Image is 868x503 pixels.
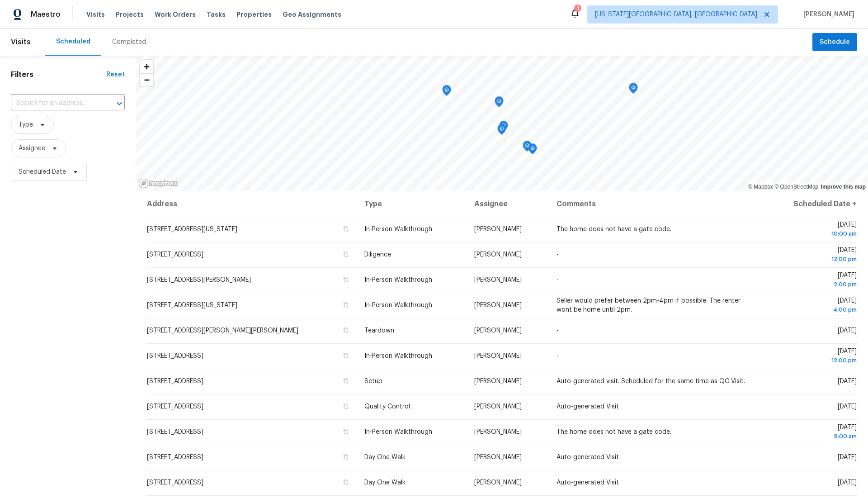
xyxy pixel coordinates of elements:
span: [STREET_ADDRESS] [147,403,203,410]
button: Copy Address [342,225,350,233]
span: Diligence [364,251,391,258]
span: - [557,353,559,359]
th: Type [357,191,467,217]
span: Seller would prefer between 2pm-4pm if possible. The renter wont be home until 2pm. [557,298,741,313]
span: [DATE] [770,247,857,264]
span: [STREET_ADDRESS] [147,454,203,460]
span: [DATE] [838,479,857,486]
span: The home does not have a gate code. [557,429,671,435]
span: - [557,327,559,334]
span: [PERSON_NAME] [474,403,522,410]
span: In-Person Walkthrough [364,302,432,308]
span: The home does not have a gate code. [557,226,671,233]
span: - [557,277,559,283]
button: Open [113,97,126,110]
div: 12:00 pm [770,255,857,264]
span: Teardown [364,327,394,334]
button: Copy Address [342,478,350,486]
span: [PERSON_NAME] [474,251,522,258]
span: Quality Control [364,403,410,410]
span: Auto-generated Visit [557,403,619,410]
span: [PERSON_NAME] [474,479,522,486]
div: 8:00 am [770,432,857,441]
button: Copy Address [342,402,350,410]
span: [STREET_ADDRESS] [147,353,203,359]
span: [PERSON_NAME] [474,302,522,308]
button: Copy Address [342,427,350,436]
span: Geo Assignments [283,10,341,19]
th: Assignee [467,191,550,217]
div: 1 [577,4,579,13]
span: [DATE] [770,298,857,314]
th: Address [146,191,357,217]
h1: Filters [11,70,106,79]
span: Auto-generated visit. Scheduled for the same time as QC Visit. [557,378,745,384]
span: [DATE] [838,454,857,460]
div: Map marker [497,124,506,138]
span: Tasks [207,11,226,18]
span: [PERSON_NAME] [474,378,522,384]
span: [DATE] [838,378,857,384]
div: Completed [112,38,146,47]
span: [DATE] [770,348,857,365]
button: Copy Address [342,351,350,360]
div: Map marker [495,96,504,110]
span: [DATE] [770,272,857,289]
span: [STREET_ADDRESS] [147,479,203,486]
span: In-Person Walkthrough [364,277,432,283]
span: Visits [86,10,105,19]
div: Map marker [523,141,532,155]
span: [STREET_ADDRESS][US_STATE] [147,302,237,308]
span: [DATE] [838,327,857,334]
button: Copy Address [342,275,350,284]
div: Map marker [528,143,537,157]
button: Zoom out [140,73,153,86]
a: Mapbox [748,184,773,190]
span: Properties [236,10,272,19]
div: Map marker [629,83,638,97]
a: Improve this map [821,184,866,190]
span: [STREET_ADDRESS][PERSON_NAME][PERSON_NAME] [147,327,298,334]
span: [PERSON_NAME] [474,353,522,359]
span: Setup [364,378,382,384]
span: [PERSON_NAME] [474,277,522,283]
span: [US_STATE][GEOGRAPHIC_DATA], [GEOGRAPHIC_DATA] [595,10,757,19]
input: Search for an address... [11,96,99,110]
span: [PERSON_NAME] [800,10,854,19]
div: 12:00 pm [770,356,857,365]
span: [DATE] [838,403,857,410]
th: Comments [549,191,763,217]
canvas: Map [136,56,868,191]
span: Maestro [31,10,61,19]
span: [STREET_ADDRESS] [147,378,203,384]
span: [STREET_ADDRESS] [147,429,203,435]
span: Auto-generated Visit [557,454,619,460]
button: Copy Address [342,250,350,258]
span: Projects [116,10,144,19]
button: Copy Address [342,453,350,461]
span: In-Person Walkthrough [364,353,432,359]
button: Zoom in [140,60,153,73]
span: [PERSON_NAME] [474,429,522,435]
span: In-Person Walkthrough [364,429,432,435]
span: - [557,251,559,258]
span: Assignee [19,144,45,153]
button: Copy Address [342,326,350,334]
button: Copy Address [342,301,350,309]
div: 2:00 pm [770,280,857,289]
div: 10:00 am [770,229,857,238]
div: Map marker [499,121,508,135]
span: [PERSON_NAME] [474,327,522,334]
span: Type [19,120,33,129]
span: [STREET_ADDRESS] [147,251,203,258]
span: [STREET_ADDRESS][PERSON_NAME] [147,277,251,283]
div: 4:00 pm [770,305,857,314]
span: Auto-generated Visit [557,479,619,486]
span: Day One Walk [364,454,406,460]
div: Scheduled [56,37,90,46]
th: Scheduled Date ↑ [763,191,857,217]
span: Day One Walk [364,479,406,486]
span: Work Orders [155,10,196,19]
